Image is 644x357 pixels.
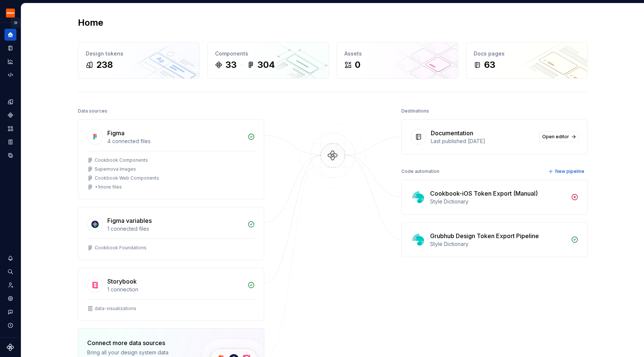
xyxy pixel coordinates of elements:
[430,198,566,205] div: Style Dictionary
[542,134,569,140] span: Open editor
[4,109,16,121] a: Components
[207,42,329,79] a: Components33304
[87,338,188,347] div: Connect more data sources
[78,207,264,260] a: Figma variables1 connected filesCookbook Foundations
[107,138,243,145] div: 4 connected files
[4,42,16,54] a: Documentation
[107,129,124,138] div: Figma
[4,279,16,291] a: Invite team
[4,96,16,108] a: Design tokens
[4,69,16,81] a: Code automation
[107,286,243,293] div: 1 connection
[95,157,148,163] div: Cookbook Components
[4,56,16,67] a: Analytics
[430,231,539,240] div: Grubhub Design Token Export Pipeline
[431,129,473,138] div: Documentation
[78,106,107,116] div: Data sources
[4,252,16,264] button: Notifications
[96,59,113,71] div: 238
[401,106,429,116] div: Destinations
[95,184,122,190] div: + 1 more files
[95,175,159,181] div: Cookbook Web Components
[4,293,16,304] a: Settings
[484,59,495,71] div: 63
[78,119,264,199] a: Figma4 connected filesCookbook ComponentsSupernova ImagesCookbook Web Components+1more files
[337,42,458,79] a: Assets0
[107,225,243,233] div: 1 connected files
[95,166,136,172] div: Supernova Images
[107,216,152,225] div: Figma variables
[4,29,16,41] a: Home
[355,59,360,71] div: 0
[78,17,103,29] h2: Home
[95,306,136,312] div: data-visualizations
[401,166,439,177] div: Code automation
[4,123,16,135] a: Assets
[225,59,237,71] div: 33
[6,9,15,18] img: 4e8d6f31-f5cf-47b4-89aa-e4dec1dc0822.png
[474,50,580,57] div: Docs pages
[78,42,200,79] a: Design tokens238
[258,59,275,71] div: 304
[10,18,21,28] button: Expand sidebar
[86,50,192,57] div: Design tokens
[4,136,16,148] a: Storybook stories
[78,268,264,321] a: Storybook1 connectiondata-visualizations
[4,306,16,318] button: Contact support
[431,138,534,145] div: Last published [DATE]
[430,189,538,198] div: Cookbook-iOS Token Export (Manual)
[344,50,451,57] div: Assets
[4,149,16,161] a: Data sources
[4,266,16,278] button: Search ⌘K
[95,245,146,251] div: Cookbook Foundations
[215,50,321,57] div: Components
[546,166,588,177] button: New pipeline
[430,240,566,248] div: Style Dictionary
[555,168,584,174] span: New pipeline
[466,42,588,79] a: Docs pages63
[7,344,14,351] svg: Supernova Logo
[107,277,137,286] div: Storybook
[539,132,578,142] a: Open editor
